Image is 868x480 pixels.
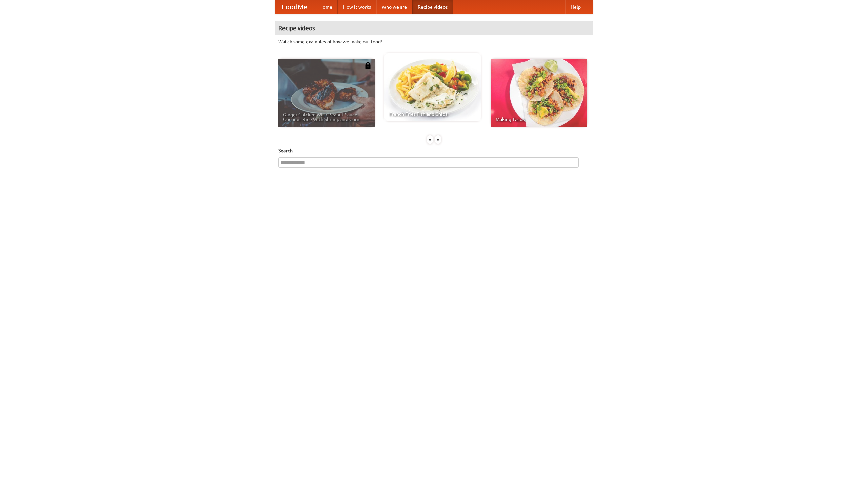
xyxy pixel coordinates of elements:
h5: Search [278,147,590,154]
span: Making Tacos [496,117,583,122]
a: French Fries Fish and Chips [384,53,481,121]
a: FoodMe [275,0,314,14]
p: Watch some examples of how we make our food! [278,38,590,45]
a: Who we are [376,0,412,14]
a: Recipe videos [412,0,453,14]
span: French Fries Fish and Chips [389,112,476,116]
a: Home [314,0,338,14]
a: How it works [338,0,376,14]
h4: Recipe videos [275,21,593,35]
img: 483408.png [364,62,371,69]
a: Help [565,0,586,14]
div: « [427,135,433,144]
div: » [435,135,441,144]
a: Making Tacos [491,59,587,127]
